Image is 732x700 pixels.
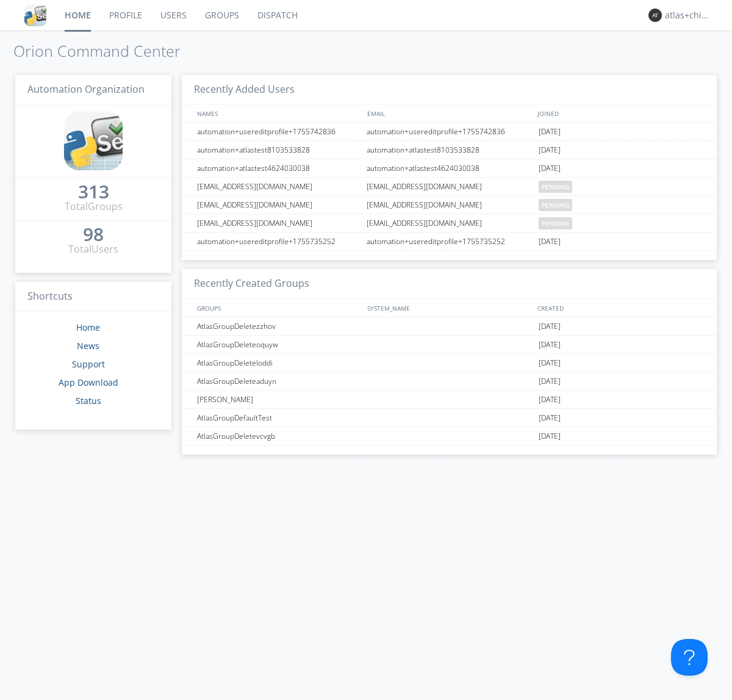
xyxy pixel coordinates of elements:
[194,336,363,353] div: AtlasGroupDeleteoquyw
[182,317,717,336] a: AtlasGroupDeletezzhov[DATE]
[194,214,363,232] div: [EMAIL_ADDRESS][DOMAIN_NAME]
[534,104,705,122] div: JOINED
[539,233,561,251] span: [DATE]
[539,336,561,354] span: [DATE]
[83,228,104,242] a: 98
[194,123,363,140] div: automation+usereditprofile+1755742836
[182,391,717,409] a: [PERSON_NAME][DATE]
[194,104,361,122] div: NAMES
[182,427,717,446] a: AtlasGroupDeletevcvgb[DATE]
[27,82,145,96] span: Automation Organization
[364,299,534,317] div: SYSTEM_NAME
[364,141,536,159] div: automation+atlastest8103533828
[182,75,717,105] h3: Recently Added Users
[364,123,536,140] div: automation+usereditprofile+1755742836
[539,217,572,229] span: pending
[24,4,46,26] img: cddb5a64eb264b2086981ab96f4c1ba7
[194,159,363,177] div: automation+atlastest4624030038
[182,372,717,391] a: AtlasGroupDeleteaduyn[DATE]
[364,104,534,122] div: EMAIL
[364,178,536,195] div: [EMAIL_ADDRESS][DOMAIN_NAME]
[665,9,711,21] div: atlas+chinese0001
[76,322,100,333] a: Home
[364,214,536,232] div: [EMAIL_ADDRESS][DOMAIN_NAME]
[182,233,717,251] a: automation+usereditprofile+1755735252automation+usereditprofile+1755735252[DATE]
[364,196,536,214] div: [EMAIL_ADDRESS][DOMAIN_NAME]
[539,427,561,446] span: [DATE]
[78,186,109,200] a: 313
[194,196,363,214] div: [EMAIL_ADDRESS][DOMAIN_NAME]
[194,178,363,195] div: [EMAIL_ADDRESS][DOMAIN_NAME]
[77,340,99,352] a: News
[182,214,717,233] a: [EMAIL_ADDRESS][DOMAIN_NAME][EMAIL_ADDRESS][DOMAIN_NAME]pending
[539,123,561,141] span: [DATE]
[72,358,105,370] a: Support
[194,409,363,427] div: AtlasGroupDefaultTest
[539,409,561,427] span: [DATE]
[182,269,717,299] h3: Recently Created Groups
[539,391,561,409] span: [DATE]
[534,299,705,317] div: CREATED
[194,233,363,250] div: automation+usereditprofile+1755735252
[539,141,561,159] span: [DATE]
[539,181,572,193] span: pending
[194,391,363,408] div: [PERSON_NAME]
[68,242,118,256] div: Total Users
[194,141,363,159] div: automation+atlastest8103533828
[194,427,363,445] div: AtlasGroupDeletevcvgb
[539,159,561,178] span: [DATE]
[182,141,717,159] a: automation+atlastest8103533828automation+atlastest8103533828[DATE]
[194,372,363,390] div: AtlasGroupDeleteaduyn
[182,123,717,141] a: automation+usereditprofile+1755742836automation+usereditprofile+1755742836[DATE]
[182,178,717,196] a: [EMAIL_ADDRESS][DOMAIN_NAME][EMAIL_ADDRESS][DOMAIN_NAME]pending
[194,299,361,317] div: GROUPS
[65,200,123,214] div: Total Groups
[539,317,561,336] span: [DATE]
[76,395,101,406] a: Status
[78,186,109,198] div: 313
[671,639,708,676] iframe: Toggle Customer Support
[64,112,123,170] img: cddb5a64eb264b2086981ab96f4c1ba7
[364,159,536,177] div: automation+atlastest4624030038
[182,409,717,427] a: AtlasGroupDefaultTest[DATE]
[59,377,118,388] a: App Download
[539,372,561,391] span: [DATE]
[182,196,717,214] a: [EMAIL_ADDRESS][DOMAIN_NAME][EMAIL_ADDRESS][DOMAIN_NAME]pending
[648,9,662,22] img: 373638.png
[539,199,572,211] span: pending
[182,159,717,178] a: automation+atlastest4624030038automation+atlastest4624030038[DATE]
[539,354,561,372] span: [DATE]
[182,354,717,372] a: AtlasGroupDeleteloddi[DATE]
[182,336,717,354] a: AtlasGroupDeleteoquyw[DATE]
[194,317,363,335] div: AtlasGroupDeletezzhov
[194,354,363,372] div: AtlasGroupDeleteloddi
[15,282,171,312] h3: Shortcuts
[364,233,536,250] div: automation+usereditprofile+1755735252
[83,228,104,240] div: 98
